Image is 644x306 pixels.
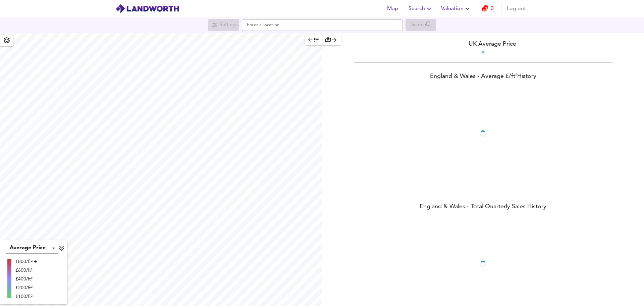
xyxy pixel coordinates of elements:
div: £400/ft² [15,276,37,282]
button: Search [406,2,436,15]
span: Search [409,4,433,13]
div: England & Wales - Average £/ ft² History [322,72,644,82]
div: £100/ft² [15,293,37,300]
input: Enter a location... [242,19,403,31]
div: £200/ft² [15,285,37,291]
span: Log out [507,4,526,13]
a: 0 [482,4,494,13]
button: Valuation [438,2,474,15]
button: Map [382,2,403,15]
div: Average Price [6,243,58,254]
div: England & Wales - Total Quarterly Sales History [322,203,644,212]
button: Log out [504,2,529,15]
img: logo [115,4,179,14]
div: Search for a location first or explore the map [208,19,239,31]
div: UK Average Price [322,40,644,49]
div: £600/ft² [15,267,37,274]
div: Search for a location first or explore the map [406,19,436,31]
span: Map [384,4,400,13]
div: £800/ft² + [15,258,37,265]
span: Valuation [441,4,472,13]
button: 0 [477,2,498,15]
